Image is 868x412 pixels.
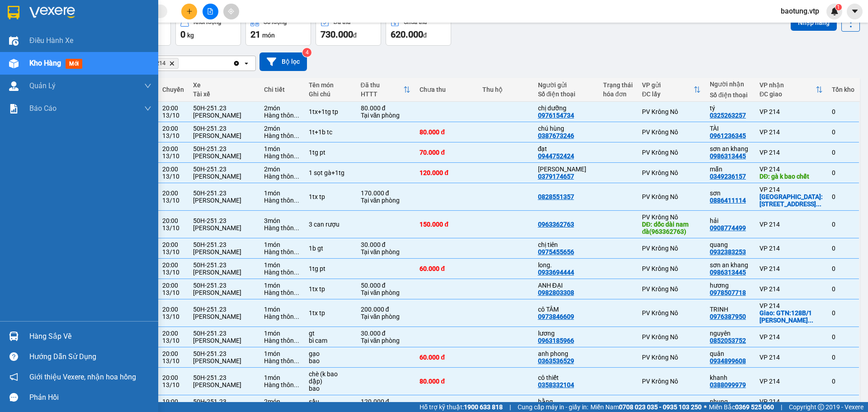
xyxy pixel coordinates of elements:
div: 0852053752 [710,337,746,344]
div: 50H-251.23 [193,398,255,405]
div: 0325263257 [710,112,746,119]
span: down [144,105,151,112]
span: caret-down [851,7,859,15]
div: hải [710,217,750,224]
div: 1tx+1tg tp [309,108,351,115]
div: 0976387950 [710,313,746,320]
div: 20:00 [162,217,184,224]
div: VP 214 [759,186,823,193]
div: 13/10 [162,173,184,180]
div: 20:00 [162,350,184,357]
div: 1 món [264,330,300,337]
div: Hướng dẫn sử dụng [29,350,151,364]
div: VP nhận [759,81,816,89]
div: Xe [193,81,255,89]
div: 0933694444 [538,269,574,276]
div: Chi tiết [264,86,300,93]
div: bao [309,357,351,365]
span: ... [294,357,299,365]
div: 0 [832,245,854,252]
span: message [9,393,18,402]
span: ... [294,197,299,204]
div: [PERSON_NAME] [193,224,255,232]
div: sơn an khang [710,261,750,269]
div: [PERSON_NAME] [193,313,255,320]
span: down [144,82,151,90]
div: 60.000 đ [420,354,473,361]
div: TRINH [710,306,750,313]
span: baotung.vtp [774,5,826,17]
div: 0388099979 [710,381,746,388]
div: hóa đơn [603,90,633,98]
div: Hàng thông thường [264,112,300,119]
div: PV Krông Nô [642,108,701,115]
span: aim [228,8,234,14]
div: gạo [309,350,351,357]
div: anh phong [538,350,594,357]
div: 0932383253 [710,248,746,256]
div: mẫn [710,166,750,173]
th: Toggle SortBy [755,78,827,102]
div: 50H-251.23 [193,374,255,381]
div: Giao: GTN:128B/1 nguyễn chí thanh P,3 Q,10 [759,309,823,324]
div: hương [710,282,750,289]
div: 60.000 đ [420,265,473,272]
div: Trạng thái [603,81,633,89]
div: [PERSON_NAME] [193,357,255,365]
div: Hàng thông thường [264,152,300,160]
span: ... [294,224,299,232]
div: VP 214 [759,265,823,272]
svg: open [243,60,250,67]
div: PV Krông Nô [642,193,701,200]
div: 50H-251.23 [193,166,255,173]
img: warehouse-icon [9,36,19,46]
div: 1 sọt gà+1tg [309,169,351,176]
div: 1 món [264,189,300,197]
div: sơn an khang [710,145,750,152]
div: Phản hồi [29,391,151,404]
div: [PERSON_NAME] [193,132,255,139]
div: 13/10 [162,269,184,276]
div: 0 [832,309,854,317]
div: [PERSON_NAME] [193,269,255,276]
div: 50.000 đ [361,282,411,289]
div: Chuyến [162,86,184,93]
div: nguyên [710,330,750,337]
div: [PERSON_NAME] [193,248,255,256]
div: bao [309,385,351,392]
div: 1tx tp [309,309,351,317]
div: [PERSON_NAME] [193,112,255,119]
div: 20:00 [162,374,184,381]
div: 0963185966 [538,337,574,344]
div: Tại văn phòng [361,337,411,344]
img: icon-new-feature [830,7,839,15]
span: VP 214, close by backspace [143,58,179,69]
div: 0982803308 [538,289,574,296]
span: ... [294,269,299,276]
div: 13/10 [162,197,184,204]
div: 20:00 [162,261,184,269]
div: 1 món [264,350,300,357]
span: 620.000 [391,29,423,40]
div: 0976154734 [538,112,574,119]
span: ... [294,173,299,180]
div: 0934899608 [710,357,746,365]
span: đ [353,32,357,39]
div: đạt [538,145,594,152]
div: 0908774499 [710,224,746,232]
div: chị dưỡng [538,104,594,112]
div: Hàng thông thường [264,337,300,344]
div: anh minh [538,166,594,173]
div: 170.000 đ [361,189,411,197]
div: cô thiết [538,374,594,381]
div: 0975455656 [538,248,574,256]
div: [PERSON_NAME] [193,381,255,388]
div: 50H-251.23 [193,125,255,132]
div: 200.000 đ [361,306,411,313]
div: PV Krông Nô [642,128,701,136]
div: 13/10 [162,313,184,320]
div: Hàng thông thường [264,173,300,180]
div: 50H-251.23 [193,330,255,337]
div: Hàng thông thường [264,381,300,388]
div: 0358332104 [538,381,574,388]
